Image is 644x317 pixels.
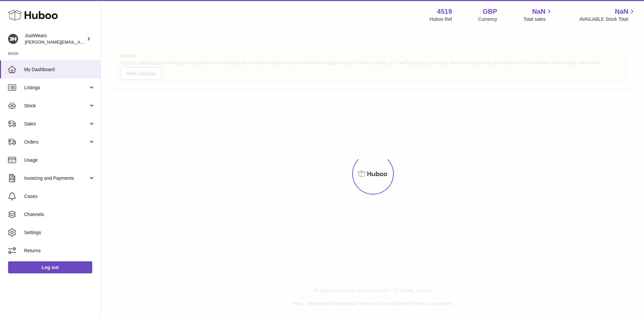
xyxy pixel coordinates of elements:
[25,33,85,45] div: JustWears
[24,157,95,163] span: Usage
[579,7,636,22] a: NaN AVAILABLE Stock Total
[483,7,497,16] strong: GBP
[430,16,452,22] div: Huboo Ref
[478,16,497,22] div: Currency
[437,7,452,16] strong: 4519
[24,85,88,91] span: Listings
[24,121,88,127] span: Sales
[532,7,545,16] span: NaN
[8,261,92,273] a: Log out
[24,193,95,200] span: Cases
[24,229,95,236] span: Settings
[8,34,18,44] img: josh@just-wears.com
[579,16,636,22] span: AVAILABLE Stock Total
[24,139,88,145] span: Orders
[24,66,95,73] span: My Dashboard
[24,103,88,109] span: Stock
[615,7,628,16] span: NaN
[24,211,95,218] span: Channels
[25,39,135,45] span: [PERSON_NAME][EMAIL_ADDRESS][DOMAIN_NAME]
[24,248,95,254] span: Returns
[523,7,553,22] a: NaN Total sales
[24,175,88,181] span: Invoicing and Payments
[523,16,553,22] span: Total sales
